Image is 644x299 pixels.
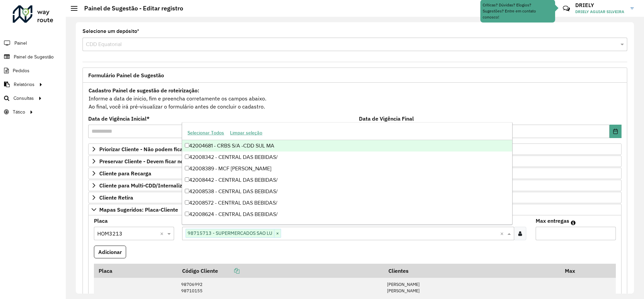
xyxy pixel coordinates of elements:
a: Cliente Retira [88,192,622,203]
div: Informe a data de inicio, fim e preencha corretamente os campos abaixo. Ao final, você irá pré-vi... [88,86,622,111]
button: Selecionar Todos [184,128,227,138]
th: Código Cliente [177,264,384,278]
span: Pedidos [13,67,30,74]
a: Copiar [218,267,239,274]
a: Preservar Cliente - Devem ficar no buffer, não roteirizar [88,156,622,167]
span: 98715713 - SUPERMERCADOS SAO LU [186,229,274,237]
label: Selecione um depósito [83,27,139,35]
button: Adicionar [94,246,126,258]
div: 42008442 - CENTRAL DAS BEBIDAS/ [182,174,512,186]
a: Priorizar Cliente - Não podem ficar no buffer [88,143,622,155]
a: Mapas Sugeridos: Placa-Cliente [88,204,622,215]
div: 60300246 - [PERSON_NAME] DA [182,220,512,231]
th: Clientes [384,264,560,278]
div: 42004681 - CRBS S/A -CDD SUL MA [182,140,512,152]
div: 42008572 - CENTRAL DAS BEBIDAS/ [182,197,512,209]
span: Consultas [13,95,34,102]
div: 42008538 - CENTRAL DAS BEBIDAS/ [182,186,512,197]
span: Formulário Painel de Sugestão [88,73,164,78]
label: Data de Vigência Inicial [88,115,150,123]
button: Choose Date [609,125,622,138]
h2: Painel de Sugestão - Editar registro [77,5,183,12]
a: Contato Rápido [559,1,574,16]
span: Tático [13,109,25,116]
label: Max entregas [536,217,569,225]
span: Painel de Sugestão [14,53,54,60]
th: Max [560,264,587,278]
strong: Cadastro Painel de sugestão de roteirização: [89,87,199,94]
span: Clear all [500,229,506,238]
ng-dropdown-panel: Options list [182,122,512,225]
a: Cliente para Multi-CDD/Internalização [88,180,622,191]
label: Data de Vigência Final [359,115,414,123]
span: Cliente Retira [99,195,133,200]
div: 42008389 - MCF [PERSON_NAME] [182,163,512,174]
button: Limpar seleção [227,128,265,138]
span: Relatórios [14,81,35,88]
span: Priorizar Cliente - Não podem ficar no buffer [99,146,209,152]
span: Mapas Sugeridos: Placa-Cliente [99,207,178,212]
span: Clear all [160,229,166,238]
span: Cliente para Multi-CDD/Internalização [99,183,194,188]
span: × [274,229,281,238]
div: 42008342 - CENTRAL DAS BEBIDAS/ [182,152,512,163]
span: Painel [14,40,27,47]
span: Cliente para Recarga [99,171,151,176]
label: Placa [94,217,108,225]
span: Preservar Cliente - Devem ficar no buffer, não roteirizar [99,159,236,164]
div: 42008624 - CENTRAL DAS BEBIDAS/ [182,209,512,220]
a: Cliente para Recarga [88,168,622,179]
th: Placa [94,264,177,278]
em: Máximo de clientes que serão colocados na mesma rota com os clientes informados [571,220,576,225]
h3: DRIELY [575,2,626,8]
span: DRIELY AGUIAR SILVEIRA [575,9,626,15]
